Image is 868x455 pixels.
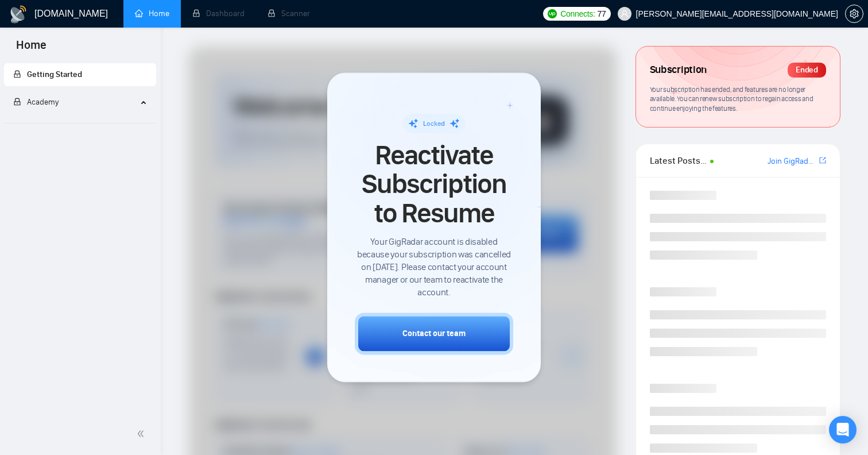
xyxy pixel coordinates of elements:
div: Open Intercom Messenger [829,416,857,444]
span: Latest Posts from the GigRadar Community [650,153,707,168]
span: Your subscription has ended, and features are no longer available. You can renew subscription to ... [650,85,813,113]
a: export [819,155,826,166]
span: export [819,156,826,165]
img: logo [9,5,28,24]
a: setting [845,9,863,18]
div: Contact our team [402,328,466,340]
span: Getting Started [27,70,82,79]
span: 77 [598,7,606,20]
span: Connects: [560,7,595,20]
button: Contact our team [355,313,513,355]
div: Ended [788,63,826,78]
span: Subscription [650,60,707,80]
span: double-left [137,428,148,439]
span: Reactivate Subscription to Resume [355,141,513,227]
span: setting [846,9,863,18]
span: lock [13,98,21,106]
span: user [621,10,629,18]
span: Home [7,37,56,61]
a: Join GigRadar Slack Community [768,155,817,168]
span: Academy [27,97,59,107]
span: lock [13,70,21,78]
button: setting [845,5,863,23]
a: homeHome [135,9,169,18]
span: Academy [13,97,59,107]
span: Your GigRadar account is disabled because your subscription was cancelled on [DATE]. Please conta... [355,236,513,299]
span: Locked [423,119,445,128]
li: Academy Homepage [4,118,156,126]
li: Getting Started [4,63,156,86]
img: upwork-logo.png [548,9,557,18]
